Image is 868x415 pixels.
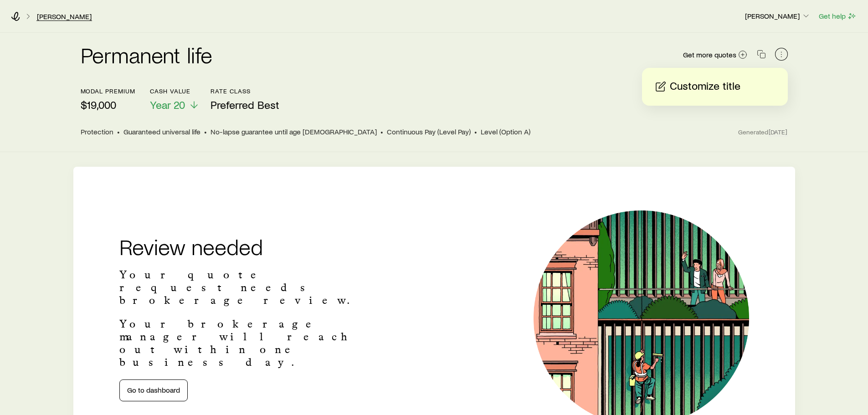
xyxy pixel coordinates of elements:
span: Generated [738,128,787,136]
span: Level (Option A) [481,127,530,136]
p: Rate Class [211,87,279,95]
span: • [474,127,477,136]
button: Customize title [653,79,777,95]
span: Protection [81,127,113,136]
p: Customize title [670,79,740,94]
button: [PERSON_NAME] [745,11,811,22]
p: Your quote request needs brokerage review. [119,268,381,307]
a: Go to dashboard [119,379,188,401]
h2: Review needed [119,236,381,257]
span: Continuous Pay (Level Pay) [387,127,471,136]
p: Your brokerage manager will reach out within one business day. [119,318,381,369]
a: Get more quotes [683,50,748,60]
h2: Permanent life [81,44,213,66]
button: Cash ValueYear 20 [150,87,200,112]
span: • [380,127,383,136]
button: Get help [818,11,857,21]
span: • [204,127,207,136]
p: [PERSON_NAME] [745,11,811,20]
span: No-lapse guarantee until age [DEMOGRAPHIC_DATA] [211,127,377,136]
p: $19,000 [81,98,135,111]
p: Cash Value [150,87,200,95]
span: Year 20 [150,98,185,111]
span: Get more quotes [683,51,736,58]
button: Rate ClassPreferred Best [211,87,279,112]
span: Guaranteed universal life [123,127,200,136]
p: modal premium [81,87,135,95]
span: Preferred Best [211,98,279,111]
span: [DATE] [769,128,788,136]
a: [PERSON_NAME] [36,12,92,21]
span: • [117,127,120,136]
